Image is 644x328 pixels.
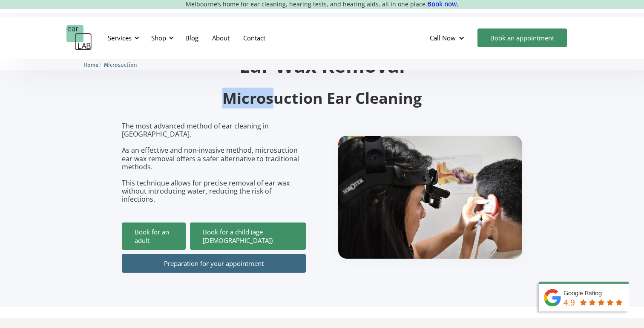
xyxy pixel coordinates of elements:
[338,136,522,259] img: boy getting ear checked.
[104,60,137,68] a: Microsuction
[104,62,137,68] span: Microsuction
[83,60,98,68] a: Home
[423,25,473,51] div: Call Now
[103,25,142,51] div: Services
[122,122,306,204] p: The most advanced method of ear cleaning in [GEOGRAPHIC_DATA]. As an effective and non-invasive m...
[146,25,176,51] div: Shop
[151,34,166,42] div: Shop
[83,60,104,69] li: 〉
[477,29,567,47] a: Book an appointment
[236,26,272,50] a: Contact
[108,34,132,42] div: Services
[190,222,306,250] a: Book for a child (age [DEMOGRAPHIC_DATA])
[430,34,456,42] div: Call Now
[122,88,522,108] h2: Microsuction Ear Cleaning
[66,25,92,51] a: home
[122,254,306,273] a: Preparation for your appointment
[122,56,522,75] h1: Ear Wax Removal
[83,62,98,68] span: Home
[122,222,186,250] a: Book for an adult
[178,26,205,50] a: Blog
[205,26,236,50] a: About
